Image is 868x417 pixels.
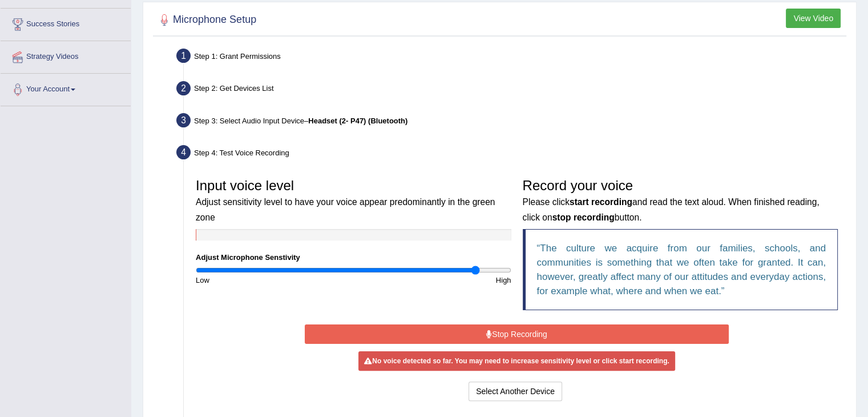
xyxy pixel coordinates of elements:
h3: Input voice level [196,178,511,223]
q: The culture we acquire from our families, schools, and communities is something that we often tak... [537,243,826,296]
b: Headset (2- P47) (Bluetooth) [308,117,407,125]
button: Stop Recording [305,324,729,344]
label: Adjust Microphone Senstivity [196,252,300,263]
a: Strategy Videos [1,41,131,70]
h3: Record your voice [523,178,838,223]
a: Success Stories [1,9,131,37]
button: Select Another Device [469,382,562,401]
span: – [304,117,407,125]
div: Step 3: Select Audio Input Device [171,110,851,135]
div: Low [190,275,353,286]
div: Step 4: Test Voice Recording [171,142,851,167]
div: High [353,275,516,286]
small: Adjust sensitivity level to have your voice appear predominantly in the green zone [196,197,495,222]
b: stop recording [552,212,615,222]
div: Step 1: Grant Permissions [171,45,851,70]
small: Please click and read the text aloud. When finished reading, click on button. [523,197,819,222]
div: Step 2: Get Devices List [171,78,851,103]
b: start recording [570,197,632,207]
button: View Video [786,9,841,28]
h2: Microphone Setup [156,11,256,29]
a: Your Account [1,74,131,102]
div: No voice detected so far. You may need to increase sensitivity level or click start recording. [358,351,675,371]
